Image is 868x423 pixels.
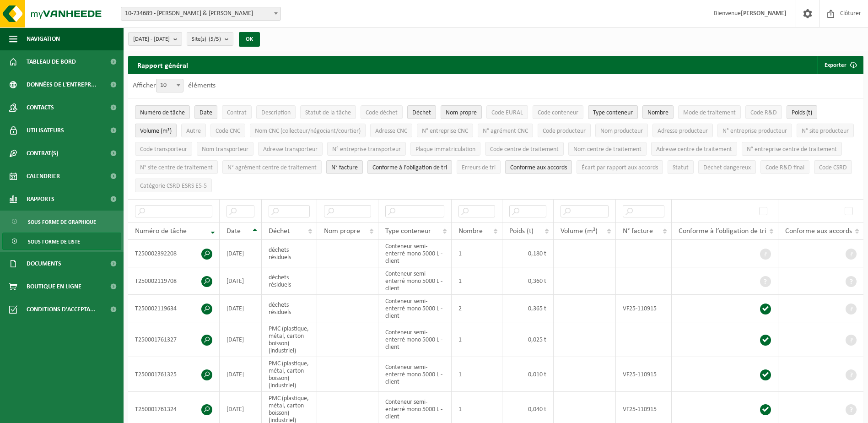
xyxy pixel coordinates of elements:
[502,322,553,357] td: 0,025 t
[457,160,501,174] button: Erreurs de triErreurs de tri: Activate to sort
[683,109,736,116] span: Mode de traitement
[128,32,182,46] button: [DATE] - [DATE]
[417,124,473,137] button: N° entreprise CNCN° entreprise CNC: Activate to sort
[210,124,245,137] button: Code CNCCode CNC: Activate to sort
[573,146,642,153] span: Nom centre de traitement
[766,164,804,171] span: Code R&D final
[505,160,572,174] button: Conforme aux accords : Activate to sort
[361,105,403,119] button: Code déchetCode déchet: Activate to sort
[156,79,183,92] span: 10
[220,357,262,392] td: [DATE]
[262,357,318,392] td: PMC (plastique, métal, carton boisson) (industriel)
[227,109,247,116] span: Contrat
[135,105,190,119] button: Numéro de tâcheNuméro de tâche: Activate to remove sorting
[186,128,201,135] span: Autre
[814,160,852,174] button: Code CSRDCode CSRD: Activate to sort
[452,267,502,295] td: 1
[262,240,318,267] td: déchets résiduels
[378,357,452,392] td: Conteneur semi-enterré mono 5000 L - client
[378,267,452,295] td: Conteneur semi-enterré mono 5000 L - client
[187,32,233,46] button: Site(s)(5/5)
[458,228,483,235] span: Nombre
[209,36,221,42] count: (5/5)
[561,228,598,235] span: Volume (m³)
[486,105,528,119] button: Code EURALCode EURAL: Activate to sort
[220,267,262,295] td: [DATE]
[819,164,847,171] span: Code CSRD
[478,124,533,137] button: N° agrément CNCN° agrément CNC: Activate to sort
[128,357,220,392] td: T250001761325
[133,33,170,46] span: [DATE] - [DATE]
[446,109,477,116] span: Nom propre
[332,146,401,153] span: N° entreprise transporteur
[135,179,212,192] button: Catégorie CSRD ESRS E5-5Catégorie CSRD ESRS E5-5: Activate to sort
[378,295,452,322] td: Conteneur semi-enterré mono 5000 L - client
[197,142,253,156] button: Nom transporteurNom transporteur: Activate to sort
[502,240,553,267] td: 0,180 t
[156,79,183,92] span: 10
[140,146,187,153] span: Code transporteur
[27,142,58,165] span: Contrat(s)
[133,82,216,89] label: Afficher éléments
[255,128,361,135] span: Nom CNC (collecteur/négociant/courtier)
[226,228,241,235] span: Date
[27,275,81,298] span: Boutique en ligne
[616,295,672,322] td: VF25-110915
[785,228,852,235] span: Conforme aux accords
[407,105,436,119] button: DéchetDéchet: Activate to sort
[588,105,638,119] button: Type conteneurType conteneur: Activate to sort
[222,160,322,174] button: N° agrément centre de traitementN° agrément centre de traitement: Activate to sort
[485,142,564,156] button: Code centre de traitementCode centre de traitement: Activate to sort
[326,160,363,174] button: N° factureN° facture: Activate to sort
[370,124,412,137] button: Adresse CNCAdresse CNC: Activate to sort
[331,164,358,171] span: N° facture
[258,142,323,156] button: Adresse transporteurAdresse transporteur: Activate to sort
[510,164,567,171] span: Conforme aux accords
[262,322,318,357] td: PMC (plastique, métal, carton boisson) (industriel)
[441,105,482,119] button: Nom propreNom propre: Activate to sort
[792,109,812,116] span: Poids (t)
[2,213,121,230] a: Sous forme de graphique
[623,228,653,235] span: N° facture
[128,322,220,357] td: T250001761327
[722,128,787,135] span: N° entreprise producteur
[452,322,502,357] td: 1
[262,295,318,322] td: déchets résiduels
[128,295,220,322] td: T250002119634
[2,233,121,250] a: Sous forme de liste
[483,128,528,135] span: N° agrément CNC
[385,228,431,235] span: Type conteneur
[263,146,318,153] span: Adresse transporteur
[502,357,553,392] td: 0,010 t
[128,267,220,295] td: T250002119708
[372,164,447,171] span: Conforme à l’obligation de tri
[490,146,559,153] span: Code centre de traitement
[533,105,583,119] button: Code conteneurCode conteneur: Activate to sort
[227,164,317,171] span: N° agrément centre de traitement
[220,240,262,267] td: [DATE]
[656,146,732,153] span: Adresse centre de traitement
[652,124,713,137] button: Adresse producteurAdresse producteur: Activate to sort
[140,128,172,135] span: Volume (m³)
[717,124,792,137] button: N° entreprise producteurN° entreprise producteur: Activate to sort
[216,128,240,135] span: Code CNC
[121,7,281,21] span: 10-734689 - ROGER & ROGER - MOUSCRON
[593,109,633,116] span: Type conteneur
[410,142,480,156] button: Plaque immatriculationPlaque immatriculation: Activate to sort
[817,56,863,74] button: Exporter
[502,267,553,295] td: 0,360 t
[262,267,318,295] td: déchets résiduels
[220,322,262,357] td: [DATE]
[703,164,751,171] span: Déchet dangereux
[250,124,366,137] button: Nom CNC (collecteur/négociant/courtier)Nom CNC (collecteur/négociant/courtier): Activate to sort
[135,142,192,156] button: Code transporteurCode transporteur: Activate to sort
[741,10,787,17] strong: [PERSON_NAME]
[202,146,248,153] span: Nom transporteur
[412,109,431,116] span: Déchet
[760,160,809,174] button: Code R&D finalCode R&amp;D final: Activate to sort
[199,109,212,116] span: Date
[742,142,842,156] button: N° entreprise centre de traitementN° entreprise centre de traitement: Activate to sort
[121,7,280,20] span: 10-734689 - ROGER & ROGER - MOUSCRON
[462,164,496,171] span: Erreurs de tri
[538,124,591,137] button: Code producteurCode producteur: Activate to sort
